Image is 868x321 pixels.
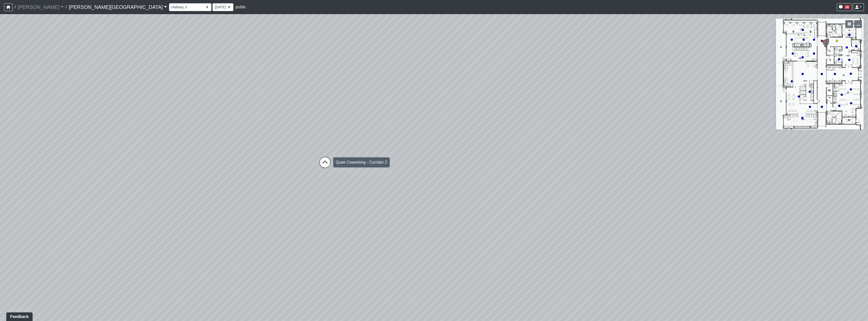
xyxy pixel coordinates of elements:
span: / [13,2,18,12]
a: [PERSON_NAME] [18,2,64,12]
iframe: Ybug feedback widget [4,311,34,321]
span: public [235,5,246,9]
div: Quiet Coworking - Corridor 2 [333,157,390,167]
span: 58 [845,5,850,9]
a: [PERSON_NAME][GEOGRAPHIC_DATA] [69,2,167,12]
span: / [64,2,69,12]
button: 58 [837,3,852,11]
